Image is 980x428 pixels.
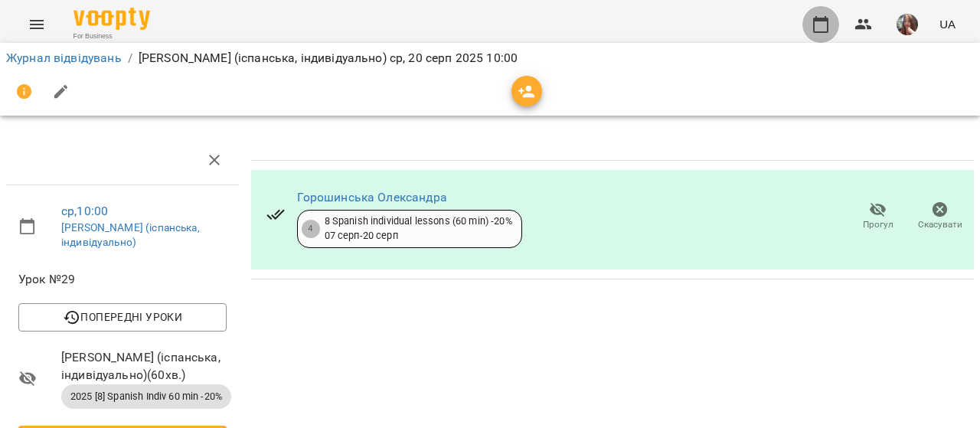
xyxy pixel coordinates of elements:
[61,204,108,218] a: ср , 10:00
[939,16,955,32] span: UA
[297,190,447,204] a: Горошинська Олександра
[128,49,132,67] li: /
[139,49,518,67] p: [PERSON_NAME] (іспанська, індивідуально) ср, 20 серп 2025 10:00
[73,31,150,41] span: For Business
[18,6,55,43] button: Menu
[61,348,227,384] span: [PERSON_NAME] (іспанська, індивідуально) ( 60 хв. )
[325,214,512,243] div: 8 Spanish individual lessons (60 min) -20% 07 серп - 20 серп
[897,14,918,35] img: 0ee1f4be303f1316836009b6ba17c5c5.jpeg
[302,220,320,238] div: 4
[31,308,214,326] span: Попередні уроки
[61,390,231,403] span: 2025 [8] Spanish Indiv 60 min -20%
[73,8,150,30] img: Voopty Logo
[61,221,200,249] a: [PERSON_NAME] (іспанська, індивідуально)
[933,10,962,38] button: UA
[6,51,122,65] a: Журнал відвідувань
[847,195,909,238] button: Прогул
[909,195,971,238] button: Скасувати
[863,218,893,231] span: Прогул
[18,270,227,289] span: Урок №29
[6,49,974,67] nav: breadcrumb
[918,218,962,231] span: Скасувати
[18,303,227,331] button: Попередні уроки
